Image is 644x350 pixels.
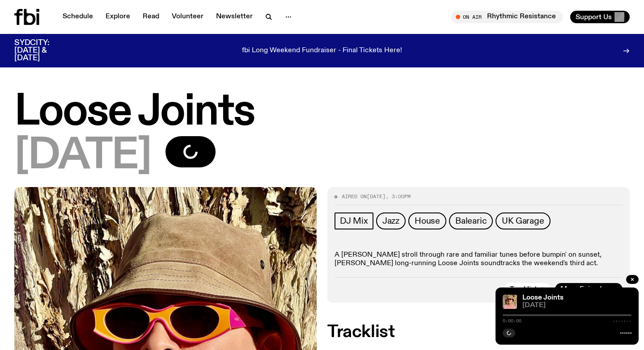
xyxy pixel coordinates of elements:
a: Newsletter [211,11,258,23]
a: Loose Joints [522,294,563,301]
img: Tyson stands in front of a paperbark tree wearing orange sunglasses, a suede bucket hat and a pin... [503,295,517,309]
span: UK Garage [502,216,544,226]
a: UK Garage [496,212,550,229]
button: Support Us [570,11,630,23]
h2: Tracklist [327,324,630,340]
span: -:--:-- [613,319,631,323]
button: Tracklist [504,283,551,296]
a: More Episodes [555,283,623,296]
a: DJ Mix [335,212,373,229]
span: House [415,216,440,226]
span: DJ Mix [340,216,368,226]
span: Balearic [455,216,487,226]
a: Explore [100,11,136,23]
h1: Loose Joints [14,92,630,133]
span: Support Us [576,13,612,21]
a: Jazz [376,212,406,229]
h3: SYDCITY: [DATE] & [DATE] [14,39,72,62]
span: [DATE] [367,193,386,200]
span: Jazz [382,216,399,226]
span: 0:00:00 [503,319,521,323]
p: A [PERSON_NAME] stroll through rare and familiar tunes before bumpin' on sunset, [PERSON_NAME] lo... [335,251,623,268]
span: Aired on [342,193,367,200]
span: Tracklist [510,286,537,293]
p: fbi Long Weekend Fundraiser - Final Tickets Here! [242,47,402,55]
span: More Episodes [560,286,609,293]
span: , 3:00pm [386,193,411,200]
span: [DATE] [522,302,631,309]
button: On AirRhythmic Resistance [451,11,563,23]
a: Balearic [449,212,493,229]
a: Read [137,11,165,23]
a: House [408,212,446,229]
a: Schedule [57,11,98,23]
span: [DATE] [14,136,151,176]
a: Volunteer [166,11,209,23]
